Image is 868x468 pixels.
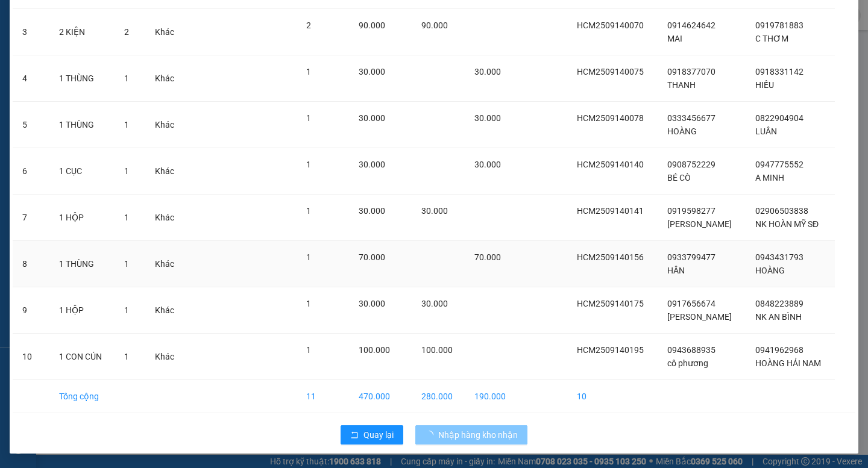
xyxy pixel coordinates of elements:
td: Khác [145,9,186,55]
span: NK HOÀN MỸ SĐ [755,219,819,229]
span: 02906503838 [755,206,808,216]
span: 0908752229 [667,160,715,169]
span: BÉ CÒ [667,173,691,183]
span: HCM2509140070 [577,20,644,30]
span: 0917656674 [667,299,715,308]
span: [PERSON_NAME] [667,219,732,229]
span: environment [69,29,79,39]
span: 90.000 [421,20,448,30]
span: HCM2509140078 [577,113,644,123]
button: rollbackQuay lại [341,425,403,445]
span: 70.000 [359,252,385,262]
span: HCM2509140195 [577,345,644,355]
span: rollback [350,431,359,440]
td: 6 [13,148,49,195]
td: 1 CON CÚN [49,334,115,380]
span: 1 [306,206,311,216]
span: HOÀNG [667,126,697,136]
span: 0822904904 [755,113,804,123]
span: 1 [306,252,311,262]
span: 1 [124,352,129,361]
span: 30.000 [359,113,385,123]
span: 1 [306,160,311,169]
span: 0933799477 [667,252,715,262]
td: Khác [145,55,186,102]
span: 0941962968 [755,345,804,355]
span: 0914624642 [667,20,715,30]
span: THANH [667,80,696,90]
span: 1 [124,259,129,269]
td: Khác [145,287,186,334]
b: [PERSON_NAME] [69,8,171,23]
span: 1 [124,166,129,176]
li: 85 [PERSON_NAME] [5,27,230,42]
span: Nhập hàng kho nhận [438,428,518,441]
span: 30.000 [474,67,501,76]
span: 30.000 [359,160,385,169]
td: 3 [13,9,49,55]
span: 30.000 [474,113,501,123]
td: 4 [13,55,49,102]
span: HCM2509140140 [577,160,644,169]
td: 5 [13,102,49,148]
td: 11 [297,380,349,413]
td: Khác [145,102,186,148]
span: A MINH [755,173,784,183]
span: 30.000 [359,67,385,76]
span: 0943431793 [755,252,804,262]
td: 1 THÙNG [49,102,115,148]
td: 9 [13,287,49,334]
span: HCM2509140156 [577,252,644,262]
span: 0919598277 [667,206,715,216]
span: MAI [667,34,682,43]
span: 30.000 [421,206,448,216]
td: Tổng cộng [49,380,115,413]
span: cô phương [667,358,708,368]
span: 1 [306,299,311,308]
td: Khác [145,195,186,241]
span: 0947775552 [755,160,804,169]
td: Khác [145,148,186,195]
span: HCM2509140175 [577,299,644,308]
span: 1 [124,213,129,222]
span: Quay lại [363,428,394,441]
span: 1 [124,73,129,83]
td: 10 [567,380,658,413]
td: 470.000 [349,380,412,413]
b: GỬI : VP Sông Đốc [5,75,145,95]
span: 100.000 [359,345,390,355]
button: Nhập hàng kho nhận [415,425,527,445]
span: 1 [306,67,311,76]
span: 90.000 [359,20,385,30]
li: 02839.63.63.63 [5,42,230,57]
span: C THƠM [755,34,788,43]
span: 0333456677 [667,113,715,123]
span: 70.000 [474,252,501,262]
span: 0919781883 [755,20,804,30]
span: HCM2509140141 [577,206,644,216]
td: 1 HỘP [49,287,115,334]
span: 30.000 [359,299,385,308]
span: 30.000 [359,206,385,216]
td: 190.000 [465,380,518,413]
span: 2 [124,27,129,37]
td: 2 KIỆN [49,9,115,55]
span: HIẾU [755,80,774,90]
span: phone [69,44,79,54]
span: 30.000 [421,299,448,308]
span: 0943688935 [667,345,715,355]
span: loading [425,431,438,439]
span: [PERSON_NAME] [667,312,732,322]
span: HOÀNG [755,266,785,275]
td: 10 [13,334,49,380]
span: 2 [306,20,311,30]
td: Khác [145,241,186,287]
span: 100.000 [421,345,453,355]
td: 1 CỤC [49,148,115,195]
span: 1 [124,120,129,129]
td: 7 [13,195,49,241]
span: 1 [306,345,311,355]
span: 1 [124,305,129,315]
td: 1 THÙNG [49,241,115,287]
span: HCM2509140075 [577,67,644,76]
